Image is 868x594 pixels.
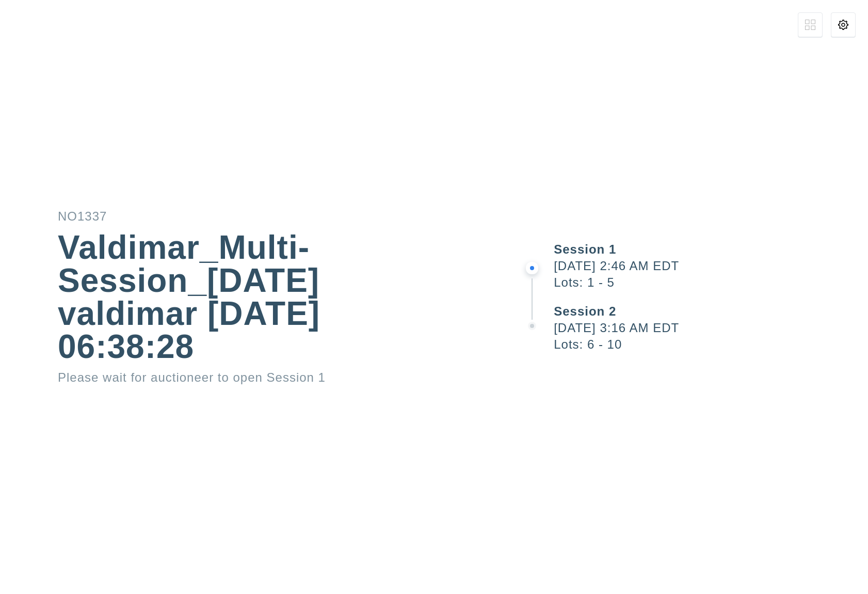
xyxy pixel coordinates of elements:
[554,243,868,256] div: Session 1
[58,210,463,223] div: NO1337
[58,231,463,363] div: Valdimar_Multi-Session_[DATE] valdimar [DATE] 06:38:28
[554,322,868,334] div: [DATE] 3:16 AM EDT
[58,371,463,384] div: Please wait for auctioneer to open Session 1
[554,305,868,318] div: Session 2
[554,338,868,351] div: Lots: 6 - 10
[554,276,868,289] div: Lots: 1 - 5
[554,260,868,272] div: [DATE] 2:46 AM EDT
